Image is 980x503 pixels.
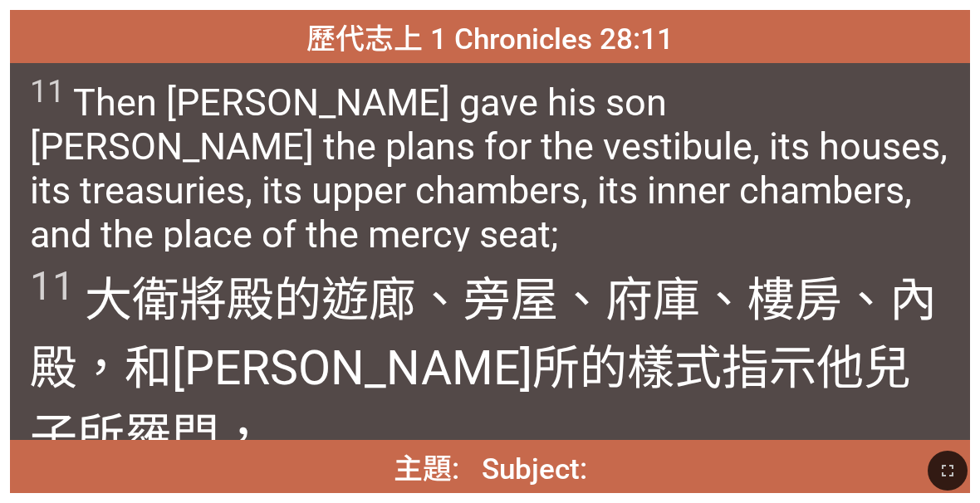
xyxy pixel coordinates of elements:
wh1597: 、樓房 [30,272,937,464]
wh2315: ，和[PERSON_NAME] [30,340,911,464]
wh1121: 所羅門 [77,408,267,464]
wh1732: 將殿的遊廊 [30,272,937,464]
span: Then [PERSON_NAME] gave his son [PERSON_NAME] the plans for the vestibule, its houses, its treasu... [30,73,950,256]
sup: 11 [30,263,75,310]
wh6442: 殿 [30,340,911,464]
wh5944: 、內 [30,272,937,464]
span: 大衛 [30,261,950,466]
span: 歷代志上 1 Chronicles 28:11 [306,15,674,57]
sup: 11 [30,73,65,110]
wh8010: ， [219,408,267,464]
wh1004: 、府庫 [30,272,937,464]
wh197: 、旁屋 [30,272,937,464]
